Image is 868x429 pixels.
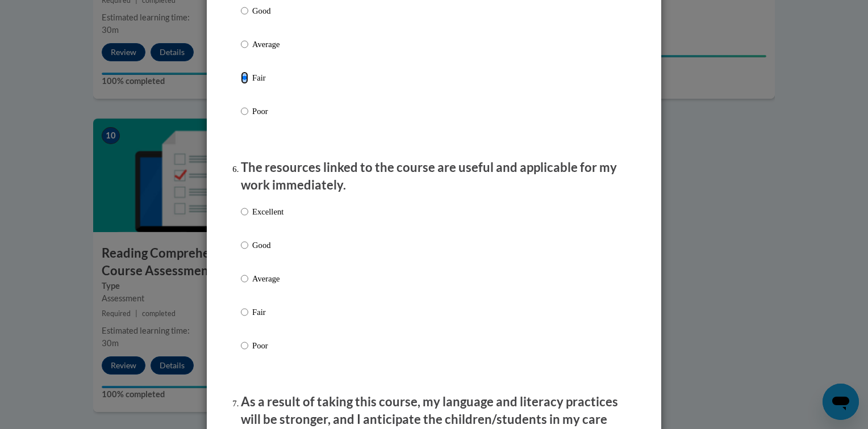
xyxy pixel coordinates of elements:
[241,306,248,318] input: Fair
[252,105,283,117] p: Poor
[241,105,248,117] input: Poor
[241,205,248,218] input: Excellent
[252,5,283,17] p: Good
[252,71,283,84] p: Fair
[241,339,248,352] input: Poor
[252,239,283,251] p: Good
[241,272,248,285] input: Average
[252,339,283,352] p: Poor
[252,272,283,285] p: Average
[252,205,283,218] p: Excellent
[241,5,248,17] input: Good
[241,239,248,251] input: Good
[241,159,627,194] p: The resources linked to the course are useful and applicable for my work immediately.
[241,38,248,51] input: Average
[252,38,283,51] p: Average
[241,71,248,84] input: Fair
[252,306,283,318] p: Fair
